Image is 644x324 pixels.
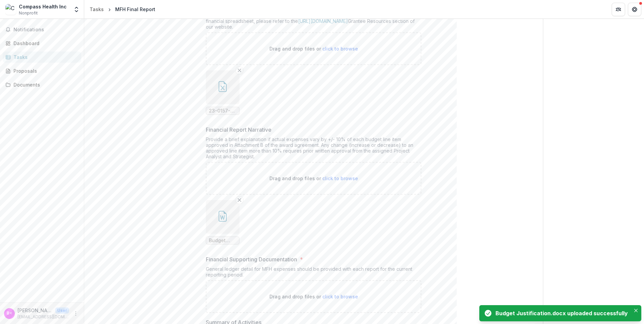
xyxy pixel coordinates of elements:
button: More [72,310,80,318]
div: MFH Final Report [115,6,155,13]
a: Tasks [87,4,106,14]
p: Drag and drop files or [269,175,358,182]
p: Drag and drop files or [269,293,358,300]
a: Tasks [3,52,81,63]
div: General ledger detail for MFH expenses should be provided with each report for the current report... [206,266,421,280]
p: User [55,307,69,314]
span: click to browse [322,294,358,299]
p: [PERSON_NAME] <[EMAIL_ADDRESS][DOMAIN_NAME]> [18,307,53,314]
button: Remove File [235,196,244,204]
p: Drag and drop files or [269,45,358,52]
p: Financial Report Narrative [206,126,271,134]
span: click to browse [322,46,358,52]
button: Partners [612,3,625,16]
a: Documents [3,79,81,90]
div: Remove FileBudget Justification.docx [206,200,239,245]
span: 23-0157-DC Final 9.2025.xlsx [209,108,236,114]
div: Documents [13,81,76,88]
div: Tasks [13,54,76,61]
p: Financial Supporting Documentation [206,255,297,263]
p: [EMAIL_ADDRESS][DOMAIN_NAME] [18,314,69,320]
nav: breadcrumb [87,4,158,14]
button: Open entity switcher [72,3,81,16]
button: Remove File [235,66,244,74]
div: Remove File23-0157-DC Final 9.2025.xlsx [206,70,239,115]
button: Close [632,306,640,315]
button: Notifications [3,24,81,35]
div: Budget Justification.docx uploaded successfully [495,309,628,317]
div: Tasks [90,6,104,13]
span: click to browse [322,175,358,181]
div: Dashboard [13,40,76,47]
span: Notifications [13,27,78,33]
div: Provide a brief explanation if actual expenses vary by +/- 10% of each budget line item approved ... [206,136,421,162]
div: Proposals [13,67,76,74]
div: Using the MFH electronic financial spreadsheet, report expenses since the project start date in t... [206,7,421,32]
div: Compass Health Inc [19,3,67,10]
span: Budget Justification.docx [209,238,236,244]
button: Get Help [628,3,641,16]
span: Nonprofit [19,10,38,16]
a: Proposals [3,65,81,76]
a: Dashboard [3,38,81,49]
div: Brian Martin <bmartin@compasshn.org> [7,311,12,316]
img: Compass Health Inc [5,4,16,15]
div: Notifications-bottom-right [477,302,644,324]
a: [URL][DOMAIN_NAME] [298,18,348,24]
